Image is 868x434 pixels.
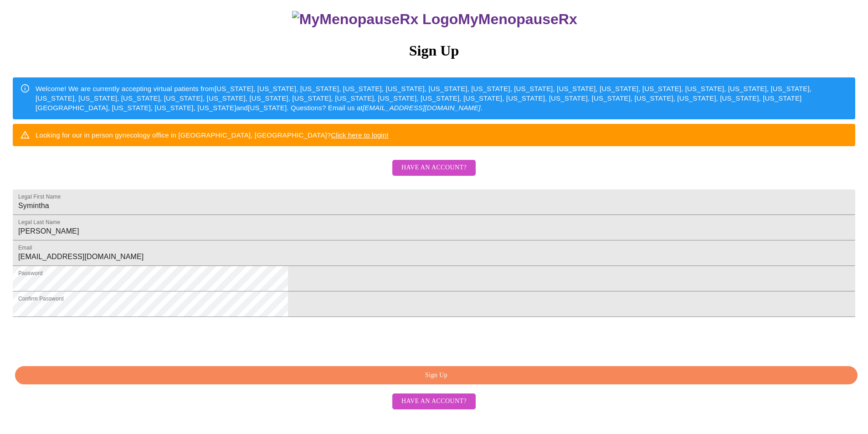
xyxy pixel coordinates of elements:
[390,397,478,404] a: Have an account?
[26,370,847,381] span: Sign Up
[13,322,151,357] iframe: To enrich screen reader interactions, please activate Accessibility in Grammarly extension settings
[392,393,476,409] button: Have an account?
[292,11,458,28] img: MyMenopauseRx Logo
[401,396,467,407] span: Have an account?
[14,11,856,28] h3: MyMenopauseRx
[15,366,858,385] button: Sign Up
[401,162,467,174] span: Have an account?
[13,42,855,59] h3: Sign Up
[331,131,389,139] a: Click here to login!
[392,160,476,176] button: Have an account?
[36,80,848,117] div: Welcome! We are currently accepting virtual patients from [US_STATE], [US_STATE], [US_STATE], [US...
[36,127,389,143] div: Looking for our in person gynecology office in [GEOGRAPHIC_DATA], [GEOGRAPHIC_DATA]?
[390,170,478,178] a: Have an account?
[363,104,481,112] em: [EMAIL_ADDRESS][DOMAIN_NAME]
